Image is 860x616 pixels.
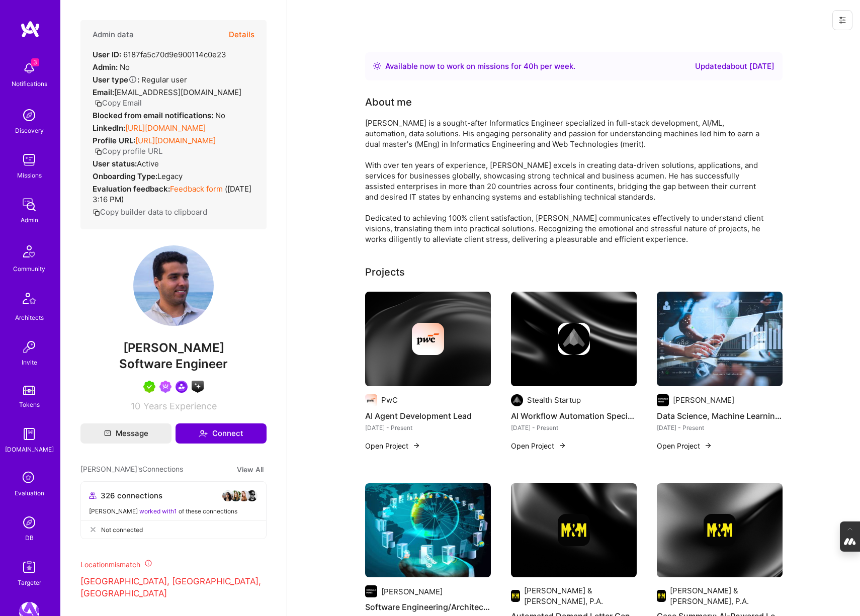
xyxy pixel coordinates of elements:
img: A.I. guild [192,381,204,393]
img: Company logo [657,394,669,406]
img: Been on Mission [159,381,171,393]
h4: AI Workflow Automation Specialist [511,409,637,422]
h4: AI Agent Development Lead [365,409,491,422]
img: Invite [19,337,39,357]
i: icon CloseGray [89,525,97,534]
img: arrow-right [412,442,420,450]
i: icon Collaborator [89,492,97,499]
div: [DATE] - Present [365,422,491,433]
img: Company logo [657,590,666,602]
div: Stealth Startup [527,395,581,405]
div: Tokens [19,399,40,410]
div: No [93,62,130,72]
span: 40 [524,61,534,71]
div: [DATE] - Present [511,422,637,433]
div: Admin [21,215,38,225]
i: icon SelectionTeam [20,469,39,488]
img: Company logo [558,323,590,355]
img: tokens [23,386,35,395]
strong: User status: [93,159,137,168]
div: [PERSON_NAME] [673,395,734,405]
strong: LinkedIn: [93,123,125,133]
div: [PERSON_NAME] & [PERSON_NAME], P.A. [524,585,637,606]
div: Projects [365,265,405,280]
i: icon Copy [95,148,102,155]
h4: Data Science, Machine Learning, AI [657,409,783,422]
div: Location mismatch [80,559,267,570]
div: Discovery [15,125,44,136]
img: Company logo [412,323,444,355]
span: legacy [157,171,183,181]
img: arrow-right [558,442,566,450]
img: Data Science, Machine Learning, AI [657,292,783,386]
div: About me [365,95,412,110]
div: 6187fa5c70d9e900114c0e23 [93,49,226,60]
button: Copy profile URL [95,146,162,156]
img: logo [20,20,40,38]
img: cover [657,483,783,578]
strong: Blocked from email notifications: [93,111,215,120]
div: [DOMAIN_NAME] [5,444,54,455]
div: Targeter [18,577,41,588]
img: bell [19,58,39,78]
i: Help [128,75,137,84]
button: Connect [176,423,267,444]
span: [PERSON_NAME]'s Connections [80,464,183,475]
div: Architects [15,312,44,323]
div: Notifications [12,78,47,89]
img: cover [365,292,491,386]
img: User Avatar [133,245,214,326]
img: Company logo [558,514,590,546]
span: worked with 1 [139,507,177,515]
button: Copy builder data to clipboard [93,207,207,217]
span: 3 [31,58,39,66]
div: Updated about [DATE] [695,60,775,72]
div: [PERSON_NAME] [381,586,443,597]
button: Details [229,20,254,49]
img: avatar [222,490,234,502]
strong: Admin: [93,62,118,72]
span: [EMAIL_ADDRESS][DOMAIN_NAME] [114,87,241,97]
i: icon Copy [93,209,100,216]
button: Open Project [511,441,566,451]
span: [PERSON_NAME] [80,340,267,356]
span: Years Experience [143,401,217,411]
img: Skill Targeter [19,557,39,577]
img: guide book [19,424,39,444]
button: 326 connectionsavataravataravataravatar[PERSON_NAME] worked with1 of these connectionsNot connected [80,481,267,539]
button: Message [80,423,171,444]
div: [DATE] - Present [657,422,783,433]
img: Company logo [511,394,523,406]
div: DB [25,533,34,543]
strong: Evaluation feedback: [93,184,170,194]
div: Invite [22,357,37,368]
strong: User type : [93,75,139,84]
img: A.Teamer in Residence [143,381,155,393]
img: Company logo [365,585,377,597]
img: avatar [246,490,258,502]
span: Software Engineer [119,357,228,371]
img: teamwork [19,150,39,170]
button: Copy Email [95,98,142,108]
div: Available now to work on missions for h per week . [385,60,575,72]
div: PwC [381,395,398,405]
img: Community leader [176,381,188,393]
img: Company logo [365,394,377,406]
button: View All [234,464,267,475]
span: Active [137,159,159,168]
span: 10 [131,401,140,411]
strong: Onboarding Type: [93,171,157,181]
strong: Email: [93,87,114,97]
img: arrow-right [704,442,712,450]
button: Open Project [365,441,420,451]
a: [URL][DOMAIN_NAME] [135,136,216,145]
img: cover [511,483,637,578]
div: Missions [17,170,42,181]
img: Community [17,239,41,263]
img: admin teamwork [19,195,39,215]
button: Open Project [657,441,712,451]
div: Regular user [93,74,187,85]
div: [PERSON_NAME] of these connections [89,506,258,516]
img: Admin Search [19,512,39,533]
strong: Profile URL: [93,136,135,145]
